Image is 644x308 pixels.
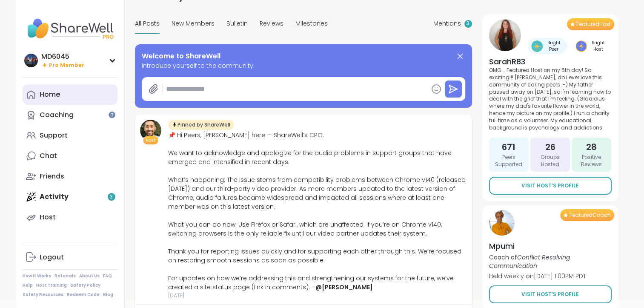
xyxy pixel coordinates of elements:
[40,90,60,99] div: Home
[40,131,68,140] div: Support
[41,52,84,61] div: MD6045
[570,212,611,219] span: Featured Coach
[295,19,328,28] span: Milestones
[23,125,117,146] a: Support
[135,19,160,28] span: All Posts
[70,282,100,288] a: Safety Policy
[521,291,579,298] span: Visit Host’s Profile
[79,273,100,279] a: About Us
[40,213,56,222] div: Host
[109,111,115,118] iframe: Spotlight
[433,19,461,28] span: Mentions
[315,283,373,291] a: @[PERSON_NAME]
[54,273,76,279] a: Referrals
[489,253,570,270] i: Conflict Resolving Communication
[489,210,515,236] img: Mpumi
[489,285,612,303] a: Visit Host’s Profile
[23,273,51,279] a: How It Works
[576,21,611,28] span: Featured Host
[142,51,220,61] span: Welcome to ShareWell
[489,177,612,195] a: Visit Host’s Profile
[489,253,612,270] p: Coach of
[23,105,117,125] a: Coaching
[489,67,612,132] p: OMG... Featured Host on my 5th day! So exciting!!! [PERSON_NAME], do I ever love this community o...
[40,253,64,262] div: Logout
[103,292,113,298] a: Blog
[260,19,283,28] span: Reviews
[36,282,67,288] a: Host Training
[544,40,564,52] span: Bright Peer
[586,141,597,153] span: 28
[40,172,64,181] div: Friends
[23,247,117,268] a: Logout
[589,40,608,52] span: Bright Host
[146,137,155,144] span: Host
[23,292,63,298] a: Safety Resources
[489,19,521,51] img: SarahR83
[24,54,38,67] img: MD6045
[531,40,543,52] img: Bright Peer
[23,14,117,43] img: ShareWell Nav Logo
[521,182,579,190] span: Visit Host’s Profile
[40,110,74,120] div: Coaching
[23,84,117,105] a: Home
[545,141,555,153] span: 26
[575,154,608,168] span: Positive Reviews
[168,120,234,130] div: Pinned by ShareWell
[40,151,57,161] div: Chat
[23,282,33,288] a: Help
[489,56,612,67] h4: SarahR83
[103,273,112,279] a: FAQ
[492,154,525,168] span: Peers Supported
[226,19,248,28] span: Bulletin
[575,40,587,52] img: Bright Host
[49,62,84,69] span: Pro Member
[534,154,567,168] span: Groups Hosted
[140,120,161,141] img: brett
[23,207,117,227] a: Host
[467,20,469,27] span: 3
[142,61,465,70] span: Introduce yourself to the community.
[23,166,117,187] a: Friends
[489,241,612,251] h4: Mpumi
[168,131,467,292] div: 📌 Hi Peers, [PERSON_NAME] here — ShareWell’s CPO. We want to acknowledge and apologize for the au...
[502,141,515,153] span: 671
[489,272,612,280] p: Held weekly on [DATE] 1:00PM PDT
[67,292,100,298] a: Redeem Code
[168,292,467,299] span: [DATE]
[172,19,215,28] span: New Members
[23,146,117,166] a: Chat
